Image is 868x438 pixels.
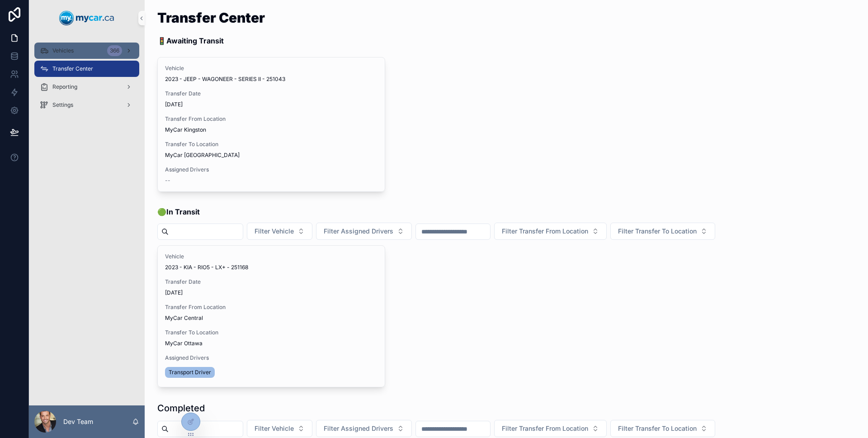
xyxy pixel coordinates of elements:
[34,61,139,77] a: Transfer Center
[34,43,139,59] a: Vehicles366
[157,11,265,24] h1: Transfer Center
[316,420,412,437] button: Select Button
[157,206,200,217] span: 🟢
[165,76,285,83] span: 2023 - JEEP - WAGONEER - SERIES II - 251043
[255,227,294,236] span: Filter Vehicle
[52,101,73,109] span: Settings
[165,340,203,347] span: MyCar Ottawa
[324,227,393,236] span: Filter Assigned Drivers
[52,47,74,54] span: Vehicles
[618,227,697,236] span: Filter Transfer To Location
[610,420,715,437] button: Select Button
[494,420,607,437] button: Select Button
[52,83,77,90] span: Reporting
[34,79,139,95] a: Reporting
[157,245,385,387] a: Vehicle2023 - KIA - RIO5 - LX+ - 251168Transfer Date[DATE]Transfer From LocationMyCar CentralTran...
[63,417,93,426] p: Dev Team
[255,424,294,433] span: Filter Vehicle
[34,97,139,113] a: Settings
[502,227,588,236] span: Filter Transfer From Location
[316,223,412,240] button: Select Button
[165,177,170,184] span: --
[166,207,200,216] strong: In Transit
[247,420,312,437] button: Select Button
[502,424,588,433] span: Filter Transfer From Location
[165,65,377,72] span: Vehicle
[165,329,377,336] span: Transfer To Location
[165,141,377,148] span: Transfer To Location
[165,90,377,97] span: Transfer Date
[247,223,312,240] button: Select Button
[165,152,240,159] span: MyCar [GEOGRAPHIC_DATA]
[165,354,377,362] span: Assigned Drivers
[52,65,93,72] span: Transfer Center
[157,35,265,46] p: 🚦
[169,369,211,376] span: Transport Driver
[59,11,114,25] img: App logo
[165,115,377,123] span: Transfer From Location
[29,36,145,125] div: scrollable content
[165,278,377,286] span: Transfer Date
[157,57,385,192] a: Vehicle2023 - JEEP - WAGONEER - SERIES II - 251043Transfer Date[DATE]Transfer From LocationMyCar ...
[165,126,206,133] span: MyCar Kingston
[107,45,122,56] div: 366
[166,36,224,45] strong: Awaiting Transit
[165,253,377,260] span: Vehicle
[165,101,377,108] span: [DATE]
[494,223,607,240] button: Select Button
[157,402,205,414] h1: Completed
[165,314,203,322] span: MyCar Central
[165,166,377,173] span: Assigned Drivers
[165,289,377,296] span: [DATE]
[165,264,248,271] span: 2023 - KIA - RIO5 - LX+ - 251168
[165,304,377,311] span: Transfer From Location
[324,424,393,433] span: Filter Assigned Drivers
[610,223,715,240] button: Select Button
[618,424,697,433] span: Filter Transfer To Location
